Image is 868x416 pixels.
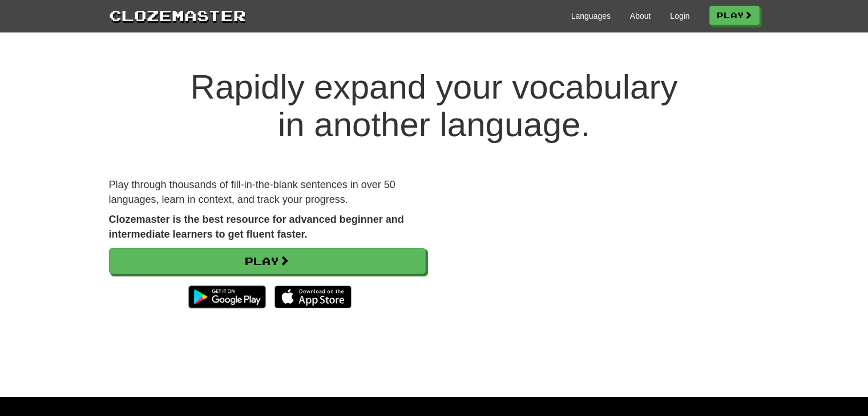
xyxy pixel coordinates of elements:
a: About [630,10,651,22]
img: Download_on_the_App_Store_Badge_US-UK_135x40-25178aeef6eb6b83b96f5f2d004eda3bffbb37122de64afbaef7... [274,286,352,308]
a: Clozemaster [109,5,246,26]
a: Play [109,248,426,274]
a: Login [670,10,689,22]
img: Get it on Google Play [183,280,271,314]
strong: Clozemaster is the best resource for advanced beginner and intermediate learners to get fluent fa... [109,214,404,240]
a: Play [709,6,760,25]
a: Languages [571,10,611,22]
p: Play through thousands of fill-in-the-blank sentences in over 50 languages, learn in context, and... [109,178,426,207]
